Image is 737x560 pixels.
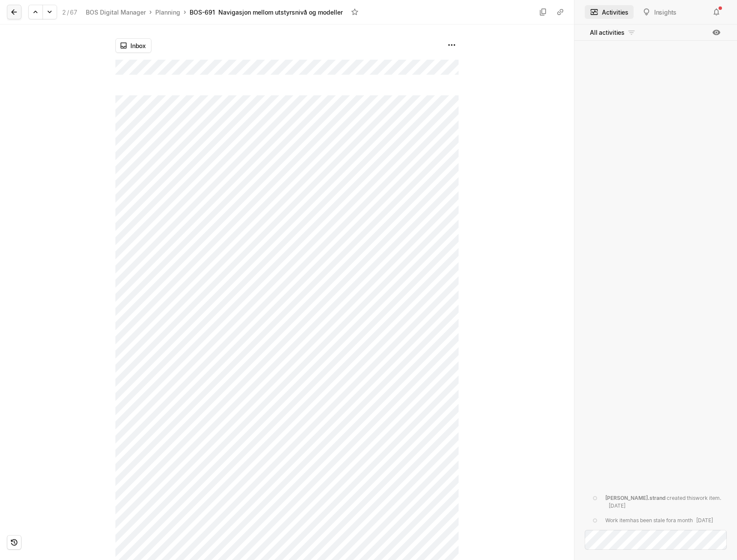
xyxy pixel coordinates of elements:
div: 2 67 [62,8,77,17]
button: Inbox [115,38,151,53]
div: Work item has been stale for a month [605,517,713,524]
span: [PERSON_NAME].strand [605,495,665,501]
a: Planning [154,6,182,18]
a: BOS Digital Manager [84,6,148,18]
button: All activities [585,26,641,40]
span: / [67,9,69,16]
div: created this work item . [605,494,722,510]
div: › [149,8,152,16]
div: BOS-691 [190,8,215,17]
span: All activities [590,28,625,37]
div: Navigasjon mellom utstyrsnivå og modeller [218,8,343,17]
button: Insights [637,5,682,19]
button: Activities [585,5,634,19]
div: BOS Digital Manager [86,8,146,17]
div: › [184,8,186,16]
span: [DATE] [609,502,625,509]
